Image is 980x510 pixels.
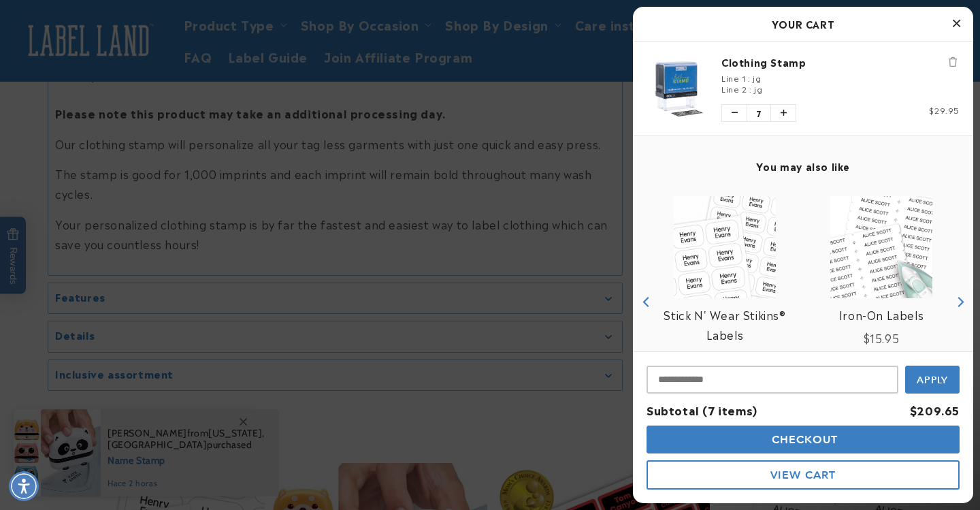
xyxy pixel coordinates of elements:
[803,182,960,421] div: product
[839,305,924,325] a: View Iron-On Labels
[647,182,803,421] div: product
[747,105,771,121] span: 7
[864,330,900,346] span: $15.95
[49,76,166,102] button: What size is the imprint?
[721,82,747,95] span: Line 2
[768,433,838,446] span: Checkout
[721,55,960,69] a: Clothing Stamp
[917,374,949,386] span: Apply
[12,38,166,64] button: Can this be used on dark clothing?
[771,105,796,121] button: Increase quantity of Clothing Stamp
[946,14,966,34] button: Close Cart
[647,160,960,172] h4: You may also like
[674,196,776,298] img: View Stick N' Wear Stikins® Labels
[754,82,762,95] span: jg
[647,14,960,34] h2: Your Cart
[830,196,932,298] img: Iron-On Labels - Label Land
[753,71,761,84] span: jg
[770,468,836,481] span: View Cart
[946,55,960,69] button: Remove Clothing Stamp
[647,402,757,418] span: Subtotal (7 items)
[706,349,745,366] span: $23.50
[722,105,747,121] button: Decrease quantity of Clothing Stamp
[721,71,746,84] span: Line 1
[647,426,960,453] button: Checkout
[748,71,751,84] span: :
[647,460,960,490] button: View Cart
[647,58,708,119] img: Clothing Stamp - Label Land
[905,366,960,394] button: Apply
[636,291,657,312] button: Previous
[910,400,960,420] div: $209.65
[929,103,960,116] span: $29.95
[749,82,752,95] span: :
[9,471,39,501] div: Accessibility Menu
[653,305,796,345] a: View Stick N' Wear Stikins® Labels
[647,42,960,136] li: product
[647,366,898,394] input: Input Discount
[949,291,970,312] button: Next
